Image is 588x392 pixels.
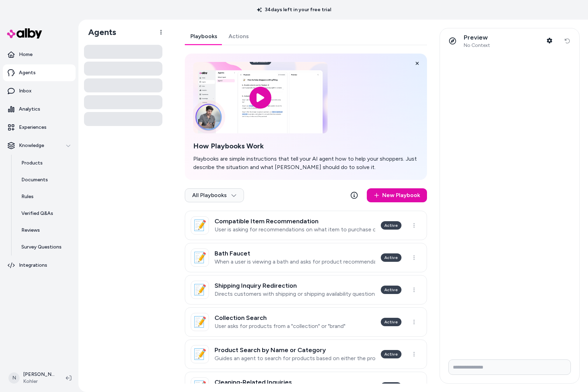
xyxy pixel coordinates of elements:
div: Active [381,221,401,230]
a: 📝Shipping Inquiry RedirectionDirects customers with shipping or shipping availability questions t... [185,275,427,304]
div: Active [381,350,401,358]
h3: Shipping Inquiry Redirection [215,282,375,289]
h3: Compatible Item Recommendation [215,218,375,225]
p: User is asking for recommendations on what item to purchase or is specifically asking about compa... [215,226,375,233]
a: 📝Collection SearchUser asks for products from a "collection" or "brand"Active [185,307,427,337]
p: 34 days left in your free trial [253,6,335,13]
div: 📝 [191,281,209,299]
p: Products [21,160,43,167]
div: Active [381,382,401,391]
span: Kohler [23,378,55,385]
p: Agents [19,69,36,76]
div: Active [381,318,401,326]
h2: How Playbooks Work [193,142,419,150]
p: Experiences [19,124,47,131]
a: Products [14,155,76,171]
a: 📝Product Search by Name or CategoryGuides an agent to search for products based on either the pro... [185,339,427,369]
div: 📝 [191,345,209,363]
p: Inbox [19,87,31,94]
button: N[PERSON_NAME]Kohler [4,367,60,389]
a: Analytics [3,101,76,118]
p: Rules [21,193,34,200]
p: Survey Questions [21,244,62,251]
p: Integrations [19,262,47,269]
a: Agents [3,64,76,81]
a: Actions [223,28,254,45]
a: Inbox [3,83,76,99]
img: alby Logo [7,28,42,38]
p: Guides an agent to search for products based on either the product name or category, and assists ... [215,355,375,362]
a: Experiences [3,119,76,136]
p: Preview [464,34,490,42]
a: Survey Questions [14,239,76,255]
a: Integrations [3,257,76,274]
div: 📝 [191,216,209,234]
p: Reviews [21,227,40,234]
a: 📝Compatible Item RecommendationUser is asking for recommendations on what item to purchase or is ... [185,211,427,240]
p: Analytics [19,106,40,113]
a: Playbooks [185,28,223,45]
h1: Agents [83,27,116,37]
button: All Playbooks [185,188,244,202]
div: 📝 [191,248,209,267]
h3: Collection Search [215,314,345,321]
div: Active [381,286,401,294]
h3: Product Search by Name or Category [215,346,375,353]
p: Knowledge [19,142,44,149]
p: Directs customers with shipping or shipping availability questions to the Kohler Assist Page. [215,290,375,297]
a: Reviews [14,222,76,239]
div: Active [381,253,401,262]
span: N [8,372,20,384]
div: 📝 [191,313,209,331]
p: When a user is viewing a bath and asks for product recommendations. [215,258,375,265]
a: Rules [14,188,76,205]
p: Playbooks are simple instructions that tell your AI agent how to help your shoppers. Just describ... [193,155,419,171]
a: Documents [14,171,76,188]
a: Home [3,46,76,63]
p: Home [19,51,33,58]
a: Verified Q&As [14,205,76,222]
span: All Playbooks [192,192,237,199]
p: Verified Q&As [21,210,53,217]
h3: Bath Faucet [215,250,375,257]
a: 📝Bath FaucetWhen a user is viewing a bath and asks for product recommendations.Active [185,243,427,272]
span: No Context [464,42,490,49]
p: User asks for products from a "collection" or "brand" [215,323,345,330]
button: Knowledge [3,137,76,154]
input: Write your prompt here [448,359,571,375]
a: New Playbook [367,188,427,202]
p: [PERSON_NAME] [23,371,55,378]
h3: Cleaning-Related Inquiries [215,379,375,386]
p: Documents [21,176,48,183]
